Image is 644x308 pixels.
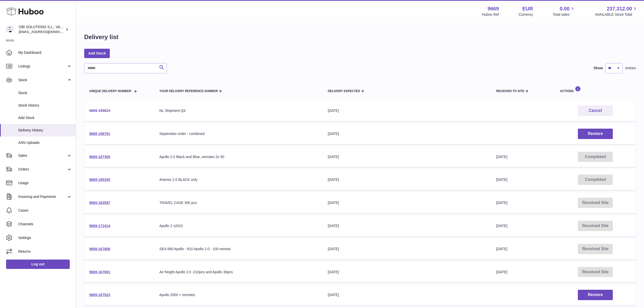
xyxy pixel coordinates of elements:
[159,131,317,136] div: September order - combined
[328,247,486,251] div: [DATE]
[18,249,72,254] span: Returns
[84,49,110,58] a: Add Stock
[89,109,110,113] a: 9669-199624
[594,66,603,71] label: Show
[560,5,570,12] span: 0.00
[595,12,638,17] span: AVAILABLE Stock Total
[159,224,317,228] div: Apollo 2 x2010
[625,66,636,71] span: entries
[18,128,72,133] span: Delivery History
[607,5,632,12] span: 237,312.00
[553,5,575,17] a: 0.00 Total sales
[18,222,72,227] span: Channels
[578,129,613,139] button: Restore
[328,131,486,136] div: [DATE]
[496,247,507,251] span: [DATE]
[18,103,72,108] span: Stock History
[328,108,486,113] div: [DATE]
[159,200,317,205] div: TRAVEL CASE 300 pcs
[522,5,533,12] strong: EUR
[18,140,72,145] span: ASN Uploads
[328,224,486,228] div: [DATE]
[18,50,72,55] span: My Dashboard
[18,194,67,199] span: Invoicing and Payments
[159,108,317,113] div: NL Shipment Q4
[328,90,360,93] span: Delivery Expected
[519,12,533,17] div: Currency
[18,167,67,172] span: Orders
[89,293,110,297] a: 9669-167523
[496,270,507,274] span: [DATE]
[496,178,507,182] span: [DATE]
[328,293,486,297] div: [DATE]
[89,178,110,182] a: 9669-185350
[159,270,317,275] div: Air freight Apollo 2.0 -210pcs and Apollo 30pcs
[89,270,110,274] a: 9669-167801
[6,26,14,33] img: internalAdmin-9669@internal.huboo.com
[18,64,67,69] span: Listings
[84,33,118,41] h1: Delivery list
[595,5,638,17] a: 237,312.00 AVAILABLE Stock Total
[159,155,317,159] div: Apollo 2.0 Black and Blue, remotes 2x 50
[18,235,72,240] span: Settings
[496,224,507,228] span: [DATE]
[6,260,70,269] a: Log out
[328,155,486,159] div: [DATE]
[482,12,499,17] div: Huboo Ref
[159,90,218,93] span: Your Delivery Reference Number
[553,12,575,17] span: Total sales
[89,247,110,251] a: 9669-167806
[328,270,486,275] div: [DATE]
[89,90,131,93] span: Unique Delivery Number
[496,90,524,93] span: Received to Site
[19,30,75,34] span: [EMAIL_ADDRESS][DOMAIN_NAME]
[496,155,507,159] span: [DATE]
[89,201,110,205] a: 9669-183597
[18,153,67,158] span: Sales
[89,155,110,159] a: 9669-187305
[18,78,67,82] span: Stock
[578,290,613,300] button: Restore
[328,200,486,205] div: [DATE]
[560,86,631,93] div: Actions
[578,106,613,116] button: Cancel
[18,208,72,213] span: Cases
[159,293,317,297] div: Apollo 2000 + remotes
[18,181,72,185] span: Usage
[18,115,72,120] span: Add Stock
[496,201,507,205] span: [DATE]
[19,25,64,34] div: OBI SOLUTIONS S.L., VAT: B70911078
[159,247,317,251] div: SEA 990 Apollo - 810 Apollo 2.0 - 100 remote
[328,177,486,182] div: [DATE]
[488,5,499,12] strong: 9669
[159,177,317,182] div: Artemis 2.0 BLACK only
[89,132,110,136] a: 9669-198701
[89,224,110,228] a: 9669-172414
[18,91,72,95] span: Stock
